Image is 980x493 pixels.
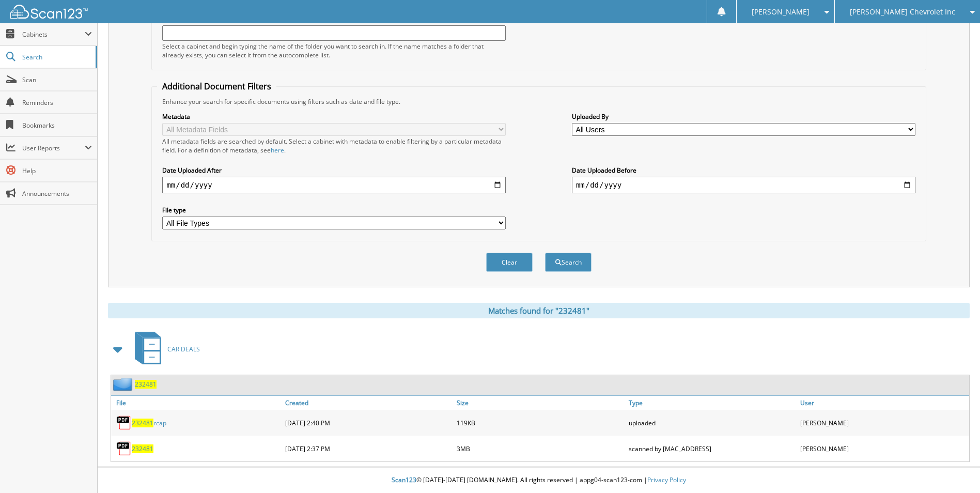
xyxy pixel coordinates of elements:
img: scan123-logo-white.svg [10,5,88,19]
div: [DATE] 2:37 PM [283,438,454,459]
div: 3MB [454,438,626,459]
span: Search [22,53,90,61]
a: Size [454,396,626,410]
a: Privacy Policy [647,475,686,484]
div: uploaded [626,412,798,433]
button: Clear [486,253,533,272]
label: Date Uploaded Before [572,166,915,175]
span: Announcements [22,189,92,198]
span: User Reports [22,144,85,152]
div: © [DATE]-[DATE] [DOMAIN_NAME]. All rights reserved | appg04-scan123-com | [98,468,980,493]
img: PDF.png [116,415,132,430]
img: PDF.png [116,441,132,456]
input: start [162,177,506,193]
span: Help [22,166,92,175]
span: [PERSON_NAME] Chevrolet Inc [850,9,955,15]
div: Enhance your search for specific documents using filters such as date and file type. [157,97,920,106]
a: Type [626,396,798,410]
img: folder2.png [113,378,135,391]
span: Reminders [22,98,92,107]
a: 232481 [135,380,157,389]
a: File [111,396,283,410]
div: [DATE] 2:40 PM [283,412,454,433]
input: end [572,177,915,193]
a: CAR DEALS [129,329,200,369]
legend: Additional Document Filters [157,81,276,92]
div: [PERSON_NAME] [798,438,969,459]
label: Date Uploaded After [162,166,506,175]
label: Metadata [162,112,506,121]
label: Uploaded By [572,112,915,121]
div: All metadata fields are searched by default. Select a cabinet with metadata to enable filtering b... [162,137,506,155]
button: Search [545,253,592,272]
span: Cabinets [22,30,85,39]
span: Scan [22,75,92,84]
iframe: Chat Widget [928,443,980,493]
div: 119KB [454,412,626,433]
a: Created [283,396,454,410]
span: [PERSON_NAME] [752,9,810,15]
span: Scan123 [392,475,416,484]
a: here [271,146,284,155]
label: File type [162,206,506,214]
a: 232481rcap [132,419,166,427]
div: scanned by [MAC_ADDRESS] [626,438,798,459]
a: User [798,396,969,410]
a: 232481 [132,444,153,453]
span: CAR DEALS [167,345,200,353]
span: Bookmarks [22,121,92,130]
div: [PERSON_NAME] [798,412,969,433]
div: Select a cabinet and begin typing the name of the folder you want to search in. If the name match... [162,42,506,59]
div: Matches found for "232481" [108,303,970,318]
span: 232481 [132,419,153,427]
